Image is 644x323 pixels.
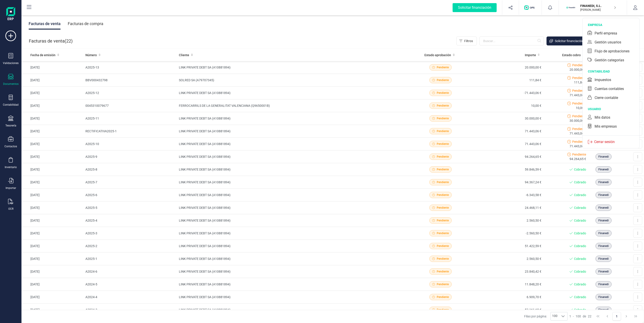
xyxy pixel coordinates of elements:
[475,278,543,291] td: 11.848,20 €
[84,291,177,304] td: A2024-4
[29,36,73,45] div: Facturas de venta ( )
[21,176,84,189] td: [DATE]
[456,36,477,45] button: Filtros
[177,176,406,189] td: LINK PRIVATE DEBT SA (A10881894)
[84,150,177,163] td: A2025-9
[21,278,84,291] td: [DATE]
[21,87,84,99] td: [DATE]
[475,240,543,252] td: 51.422,59 €
[21,304,84,316] td: [DATE]
[437,244,449,248] span: Pendiente
[66,38,71,44] span: 22
[595,58,624,63] div: Gestión categorías
[437,65,449,69] span: Pendiente
[572,76,586,80] span: Pendiente
[437,91,449,95] span: Pendiente
[595,31,617,36] div: Perfil empresa
[574,308,586,312] span: Cobrado
[179,53,189,57] span: Cliente
[570,131,586,136] span: 71.443,06 €
[84,189,177,201] td: A2025-6
[8,207,13,211] div: OCR
[177,163,406,176] td: LINK PRIVATE DEBT SA (A10881894)
[475,150,543,163] td: 94.264,65 €
[566,3,576,13] img: FI
[84,125,177,138] td: RECTIFICATIVA2025-1
[572,63,586,67] span: Pendiente
[21,291,84,304] td: [DATE]
[576,314,581,319] span: 100
[595,77,611,83] div: Impuestos
[475,265,543,278] td: 23.840,42 €
[21,74,84,87] td: [DATE]
[5,165,17,169] div: Inventario
[631,312,640,321] button: Last Page
[598,257,609,261] span: Finanedi
[475,252,543,265] td: 2.560,50 €
[21,227,84,240] td: [DATE]
[84,138,177,150] td: A2025-10
[453,3,497,12] div: Solicitar financiación
[598,155,609,159] span: Finanedi
[437,282,449,286] span: Pendiente
[580,4,616,8] p: FINANEDI, S.L.
[588,69,639,74] div: contabilidad
[595,115,610,120] div: Mis datos
[84,61,177,74] td: A2025-13
[3,82,19,86] div: Documentos
[84,201,177,214] td: A2025-5
[177,74,406,87] td: SOLRED SA (A79707345)
[84,304,177,316] td: A2024-3
[594,312,602,321] button: First Page
[177,125,406,138] td: LINK PRIVATE DEBT SA (A10881894)
[3,103,19,107] div: Contabilidad
[574,218,586,223] span: Cobrado
[598,282,609,286] span: Finanedi
[177,201,406,214] td: LINK PRIVATE DEBT SA (A10881894)
[475,138,543,150] td: 71.443,06 €
[595,95,618,101] div: Cierre contable
[598,218,609,222] span: Finanedi
[598,193,609,197] span: Finanedi
[437,218,449,222] span: Pendiente
[437,116,449,120] span: Pendiente
[572,152,586,157] span: Pendiente
[21,125,84,138] td: [DATE]
[177,291,406,304] td: LINK PRIVATE DEBT SA (A10881894)
[177,278,406,291] td: LINK PRIVATE DEBT SA (A10881894)
[21,61,84,74] td: [DATE]
[437,167,449,171] span: Pendiente
[5,124,16,127] div: Tesorería
[598,231,609,235] span: Finanedi
[437,142,449,146] span: Pendiente
[588,107,639,111] div: usuario
[574,282,586,287] span: Cobrado
[475,227,543,240] td: -2.560,50 €
[84,163,177,176] td: A2025-8
[598,167,609,171] span: Finanedi
[562,53,581,57] span: Estado cobro
[177,304,406,316] td: LINK PRIVATE DEBT SA (A10881894)
[84,240,177,252] td: A2025-2
[475,61,543,74] td: 20.000,00 €
[6,186,16,190] div: Importar
[555,39,584,43] span: Solicitar financiación
[84,112,177,125] td: A2025-11
[576,106,586,110] span: 10,00 €
[177,252,406,265] td: LINK PRIVATE DEBT SA (A10881894)
[21,252,84,265] td: [DATE]
[177,138,406,150] td: LINK PRIVATE DEBT SA (A10881894)
[522,0,539,15] button: Logo de OPS
[598,206,609,210] span: Finanedi
[3,61,19,65] div: Validaciones
[475,163,543,176] td: 59.846,59 €
[437,295,449,299] span: Pendiente
[447,0,502,15] button: Solicitar financiación
[603,312,612,321] button: Previous Page
[437,308,449,312] span: Pendiente
[551,312,559,320] span: 100
[524,5,536,10] img: Logo de OPS
[564,0,621,15] button: FIFINANEDI, S.L.[PERSON_NAME]
[84,227,177,240] td: A2025-3
[595,124,617,129] div: Mis empresas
